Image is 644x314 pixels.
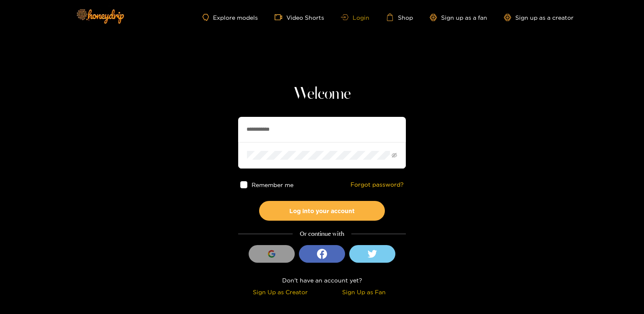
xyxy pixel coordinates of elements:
div: Or continue with [238,229,406,239]
button: Log into your account [259,201,385,221]
span: video-camera [275,13,286,21]
div: Sign Up as Creator [240,287,320,297]
a: Video Shorts [275,13,324,21]
a: Shop [386,13,413,21]
a: Sign up as a creator [504,14,574,21]
a: Sign up as a fan [430,14,487,21]
a: Explore models [203,14,258,21]
div: Sign Up as Fan [324,287,404,297]
a: Forgot password? [351,181,404,188]
a: Login [341,14,369,21]
div: Don't have an account yet? [238,275,406,285]
h1: Welcome [238,84,406,104]
span: eye-invisible [392,153,397,158]
span: Remember me [252,182,293,188]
